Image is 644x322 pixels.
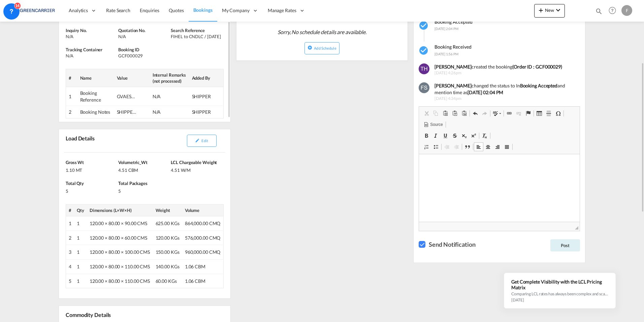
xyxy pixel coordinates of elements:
[156,278,177,284] span: 60.00 KGs
[74,259,87,274] td: 1
[153,204,182,216] th: Weight
[10,3,56,18] img: 176147708aff11ef8735f72d97dca5a8.png
[106,7,130,13] span: Rate Search
[575,226,578,230] span: Resize
[193,7,213,13] span: Bookings
[434,82,575,96] div: changed the status to In and mention time as
[74,274,87,288] td: 1
[140,7,159,13] span: Enquiries
[434,27,458,31] span: [DATE] 2:04 PM
[66,204,74,216] th: #
[77,87,114,106] td: Booking Reference
[419,82,429,93] img: sxO3lwAAAAZJREFUAwA3YOeX7B0DmgAAAABJRU5ErkJggg==
[419,45,429,56] md-icon: icon-checkbox-marked-circle
[156,235,180,241] span: 120.00 KGs
[90,235,147,241] span: 120.00 × 80.00 × 60.00 CMS
[74,204,87,216] th: Qty
[117,93,137,100] div: GVAES2509652
[463,142,472,151] a: Block Quote
[77,69,114,87] th: Name
[74,245,87,260] td: 1
[189,87,224,106] td: SHIPPER
[419,240,475,249] md-checkbox: Checkbox No Ink
[621,5,632,16] div: F
[431,142,441,151] a: Insert/Remove Bulleted List
[185,278,205,284] span: 1.06 CBM
[491,109,503,118] a: Spell Check As You Type
[441,131,450,140] a: Underline (Ctrl+U)
[171,165,222,173] div: 4.51 W/M
[502,142,512,151] a: Justify
[118,165,169,173] div: 4.51 CBM
[469,131,478,140] a: Superscript
[185,264,205,269] span: 1.06 CBM
[66,245,74,260] td: 3
[537,7,562,13] span: New
[118,186,169,194] div: 5
[431,131,441,140] a: Italic (Ctrl+I)
[222,7,250,14] span: My Company
[419,20,429,31] md-icon: icon-checkbox-marked-circle
[483,142,493,151] a: Center
[434,64,472,70] b: [PERSON_NAME]
[607,5,618,16] span: Help
[77,106,114,118] td: Booking Notes
[505,109,514,118] a: Link (Ctrl+K)
[419,63,429,74] img: 80lMbG3v2gAAAABJRU5ErkJggg==
[90,249,150,255] span: 120.00 × 80.00 × 100.00 CMS
[554,6,562,14] md-icon: icon-chevron-down
[118,160,148,165] span: Volumetric_Wt
[434,19,473,25] span: Booking Accepted
[275,26,369,38] span: Sorry, No schedule details are available.
[185,249,221,255] span: 960,000.00 CMQ
[201,138,208,143] span: Edit
[480,109,489,118] a: Redo (Ctrl+Y)
[66,165,117,173] div: 1.10 MT
[118,33,169,39] div: N/A
[314,46,336,50] span: Add Schedule
[308,45,312,50] md-icon: icon-plus-circle
[118,53,169,59] div: GCF000029
[171,160,217,165] span: LCL Chargeable Weight
[268,7,296,14] span: Manage Rates
[450,109,459,118] a: Paste as plain text (Ctrl+Shift+V)
[90,264,150,269] span: 120.00 × 80.00 × 110.00 CMS
[419,154,580,222] iframe: Editor, editor2
[171,28,204,33] span: Search Reference
[442,142,452,151] a: Decrease Indent
[474,142,483,151] a: Align Left
[468,89,504,95] b: [DATE] 02:04 PM
[66,181,84,186] span: Total Qty
[550,239,580,251] button: Post
[182,204,223,216] th: Volume
[153,109,173,115] div: N/A
[156,220,180,226] span: 625.00 KGs
[66,53,117,59] div: N/A
[534,4,565,18] button: icon-plus 400-fgNewicon-chevron-down
[185,235,221,241] span: 576,000.00 CMQ
[422,131,431,140] a: Bold (Ctrl+B)
[422,109,431,118] a: Cut (Ctrl+X)
[434,52,458,56] span: [DATE] 1:56 PM
[512,64,562,70] b: (Order ID : GCF000029)
[595,7,603,18] div: icon-magnify
[118,47,139,52] span: Booking ID
[171,33,222,39] div: FIHEL to CNDLC / 10 Sep 2025
[90,220,147,226] span: 120.00 × 80.00 × 90.00 CMS
[156,249,180,255] span: 150.00 KGs
[74,231,87,245] td: 1
[66,259,74,274] td: 4
[514,109,523,118] a: Unlink
[66,160,84,165] span: Gross Wt
[66,87,77,106] td: 1
[87,204,153,216] th: Dimensions (L×W×H)
[169,7,184,13] span: Quotes
[434,44,472,50] span: Booking Received
[187,135,217,147] button: icon-pencilEdit
[537,6,545,14] md-icon: icon-plus 400-fg
[156,264,180,269] span: 140.00 KGs
[553,109,563,118] a: Insert Special Character
[195,138,200,143] md-icon: icon-pencil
